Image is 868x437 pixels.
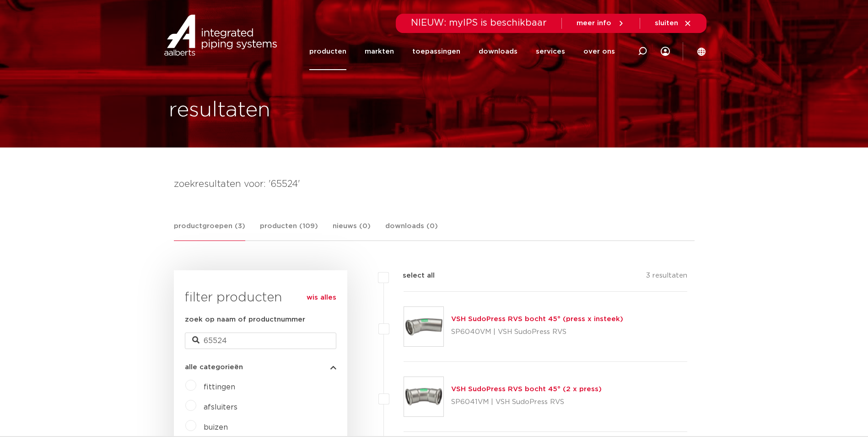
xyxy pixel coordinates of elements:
[451,316,623,322] a: VSH SudoPress RVS bocht 45° (press x insteek)
[655,19,692,27] a: sluiten
[260,221,318,240] a: producten (109)
[661,33,670,70] div: my IPS
[185,364,243,371] span: alle categorieën
[333,221,371,240] a: nieuws (0)
[169,96,270,125] h1: resultaten
[536,33,565,70] a: services
[451,386,602,393] a: VSH SudoPress RVS bocht 45° (2 x press)
[185,333,336,349] input: zoeken
[655,20,678,27] span: sluiten
[412,33,460,70] a: toepassingen
[309,33,346,70] a: producten
[307,292,336,303] a: wis alles
[404,307,443,346] img: Thumbnail for VSH SudoPress RVS bocht 45° (press x insteek)
[646,270,687,284] p: 3 resultaten
[479,33,518,70] a: downloads
[577,20,611,27] span: meer info
[385,221,438,240] a: downloads (0)
[185,314,305,325] label: zoek op naam of productnummer
[204,383,235,391] a: fittingen
[451,395,602,410] p: SP6041VM | VSH SudoPress RVS
[174,177,695,191] h4: zoekresultaten voor: '65524'
[204,404,237,411] a: afsluiters
[404,377,443,416] img: Thumbnail for VSH SudoPress RVS bocht 45° (2 x press)
[185,364,336,371] button: alle categorieën
[583,33,615,70] a: over ons
[411,18,547,27] span: NIEUW: myIPS is beschikbaar
[174,221,245,241] a: productgroepen (3)
[365,33,394,70] a: markten
[204,424,228,431] a: buizen
[309,33,615,70] nav: Menu
[185,289,336,307] h3: filter producten
[451,325,623,339] p: SP6040VM | VSH SudoPress RVS
[577,19,625,27] a: meer info
[389,270,435,281] label: select all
